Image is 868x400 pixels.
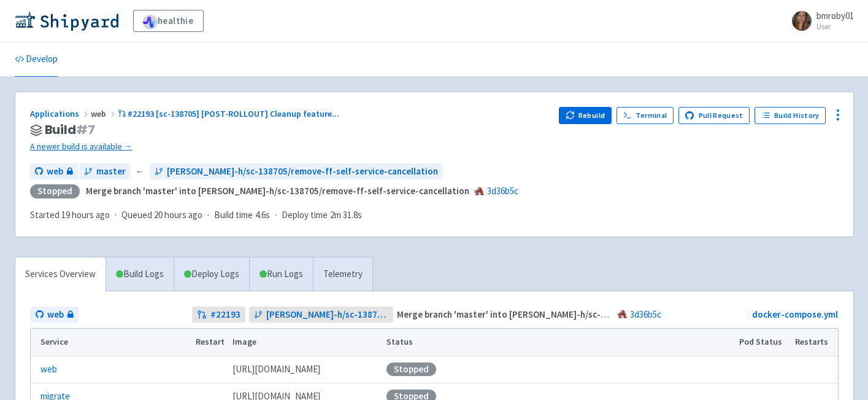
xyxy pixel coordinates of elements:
span: Build time [214,208,253,222]
th: Restart [192,329,229,356]
small: User [816,23,854,31]
a: [PERSON_NAME]-h/sc-138705/remove-ff-self-service-cancellation [249,307,393,323]
span: Deploy time [282,208,328,222]
a: master [79,163,131,180]
span: web [47,165,63,179]
a: A newer build is available → [30,139,550,154]
a: Build Logs [106,257,174,291]
th: Image [228,329,382,356]
a: Develop [15,42,58,77]
strong: # 22193 [210,308,240,322]
span: bmroby01 [816,10,854,22]
a: Build History [755,107,826,124]
a: web [31,307,79,323]
a: #22193 [192,307,245,323]
strong: Merge branch 'master' into [PERSON_NAME]-h/sc-138705/remove-ff-self-service-cancellation [397,308,780,320]
a: Telemetry [313,257,372,291]
a: healthie [133,10,204,32]
span: 2m 31.8s [330,208,362,222]
span: Build [45,123,95,137]
th: Status [382,329,735,356]
th: Restarts [791,329,837,356]
a: #22193 [sc-138705] [POST-ROLLOUT] Cleanup feature... [118,108,342,119]
span: master [96,165,126,179]
div: Stopped [386,363,436,376]
a: docker-compose.yml [752,308,838,320]
a: bmroby01 User [785,11,854,31]
span: Queued [121,209,202,221]
span: ← [136,165,145,179]
a: [PERSON_NAME]-h/sc-138705/remove-ff-self-service-cancellation [150,163,443,180]
div: · · · [30,208,369,222]
a: web [30,163,78,180]
span: # 7 [76,121,95,138]
a: Services Overview [15,257,106,291]
button: Rebuild [559,107,612,124]
a: 3d36b5c [630,308,661,320]
span: #22193 [sc-138705] [POST-ROLLOUT] Cleanup feature ... [128,108,339,119]
a: Run Logs [249,257,313,291]
time: 20 hours ago [154,209,202,221]
span: [PERSON_NAME]-h/sc-138705/remove-ff-self-service-cancellation [167,165,438,179]
time: 19 hours ago [61,209,110,221]
a: Pull Request [678,107,750,124]
span: 4.6s [255,208,270,222]
a: web [40,363,57,377]
img: Shipyard logo [15,11,118,31]
strong: Merge branch 'master' into [PERSON_NAME]-h/sc-138705/remove-ff-self-service-cancellation [86,185,469,197]
a: 3d36b5c [487,185,518,197]
a: Terminal [616,107,674,124]
a: Deploy Logs [174,257,249,291]
span: web [47,308,64,322]
span: Started [30,209,110,221]
span: [DOMAIN_NAME][URL] [232,363,320,377]
span: [PERSON_NAME]-h/sc-138705/remove-ff-self-service-cancellation [266,308,388,322]
a: Applications [30,108,91,119]
div: Stopped [30,184,80,198]
th: Pod Status [735,329,791,356]
span: web [91,108,118,119]
th: Service [31,329,192,356]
